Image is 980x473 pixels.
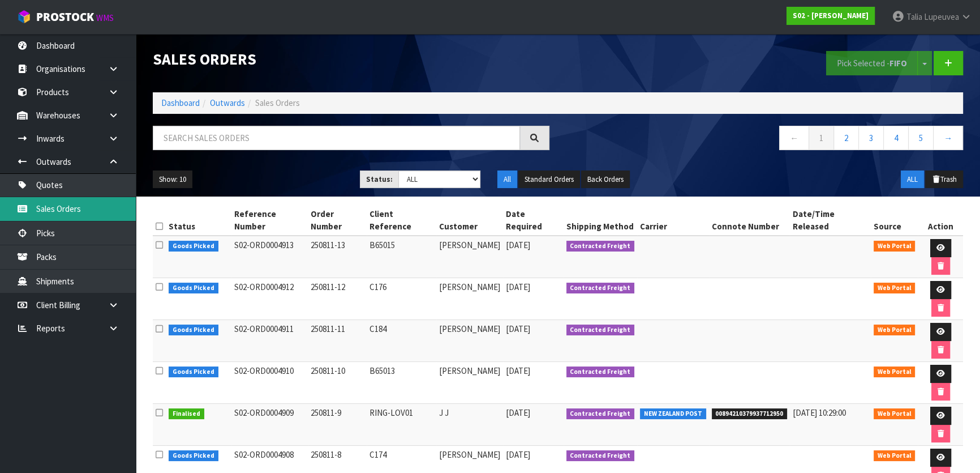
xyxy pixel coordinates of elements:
strong: S02 - [PERSON_NAME] [793,11,869,20]
th: Reference Number [231,205,308,236]
span: Talia [906,11,922,22]
span: [DATE] [506,407,530,418]
th: Customer [436,205,503,236]
button: Back Orders [581,171,630,189]
th: Order Number [308,205,367,236]
button: Standard Orders [518,171,580,189]
img: cube-alt.png [17,10,31,24]
span: Web Portal [874,408,915,420]
td: J J [436,404,503,446]
a: Outwards [210,97,245,108]
span: Finalised [169,408,204,420]
td: [PERSON_NAME] [436,236,503,278]
span: Web Portal [874,241,915,252]
span: NEW ZEALAND POST [640,408,706,420]
strong: FIFO [889,58,907,69]
td: C184 [367,320,437,362]
td: [PERSON_NAME] [436,362,503,404]
span: Contracted Freight [566,241,635,252]
h1: Sales Orders [153,51,549,68]
span: 00894210379937712950 [712,408,788,420]
td: S02-ORD0004909 [231,404,308,446]
span: Contracted Freight [566,367,635,378]
a: ← [779,126,809,150]
span: Goods Picked [169,241,218,252]
nav: Page navigation [566,126,963,154]
span: Contracted Freight [566,325,635,336]
a: 5 [908,126,934,150]
span: Lupeuvea [924,11,959,22]
span: [DATE] [506,240,530,250]
th: Status [166,205,231,236]
span: Contracted Freight [566,408,635,420]
span: Web Portal [874,367,915,378]
td: [PERSON_NAME] [436,278,503,320]
td: 250811-12 [308,278,367,320]
th: Date/Time Released [790,205,871,236]
td: S02-ORD0004912 [231,278,308,320]
a: 1 [809,126,834,150]
td: B65013 [367,362,437,404]
span: Web Portal [874,450,915,462]
span: [DATE] [506,323,530,334]
th: Carrier [637,205,709,236]
button: Trash [925,171,963,189]
th: Action [918,205,963,236]
button: Pick Selected -FIFO [826,51,918,75]
span: Goods Picked [169,367,218,378]
span: ProStock [36,10,94,24]
input: Search sales orders [153,126,520,150]
td: [PERSON_NAME] [436,320,503,362]
td: C176 [367,278,437,320]
button: Show: 10 [153,171,192,189]
span: Goods Picked [169,283,218,294]
td: S02-ORD0004913 [231,236,308,278]
span: Contracted Freight [566,283,635,294]
a: Dashboard [161,97,200,108]
td: 250811-9 [308,404,367,446]
a: 2 [833,126,859,150]
span: [DATE] [506,365,530,376]
th: Client Reference [367,205,437,236]
th: Shipping Method [564,205,638,236]
span: Goods Picked [169,325,218,336]
strong: Status: [366,174,393,184]
button: ALL [901,171,924,189]
button: All [497,171,517,189]
span: Web Portal [874,283,915,294]
td: 250811-10 [308,362,367,404]
span: [DATE] 10:29:00 [793,407,846,418]
small: WMS [96,12,114,23]
td: B65015 [367,236,437,278]
a: 4 [883,126,909,150]
td: S02-ORD0004910 [231,362,308,404]
td: 250811-13 [308,236,367,278]
a: → [933,126,963,150]
span: [DATE] [506,449,530,460]
td: S02-ORD0004911 [231,320,308,362]
span: Web Portal [874,325,915,336]
th: Date Required [503,205,563,236]
a: S02 - [PERSON_NAME] [786,7,875,25]
span: Contracted Freight [566,450,635,462]
th: Source [871,205,918,236]
td: 250811-11 [308,320,367,362]
span: Sales Orders [255,97,300,108]
th: Connote Number [709,205,790,236]
span: Goods Picked [169,450,218,462]
a: 3 [858,126,884,150]
td: RING-LOV01 [367,404,437,446]
span: [DATE] [506,282,530,292]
